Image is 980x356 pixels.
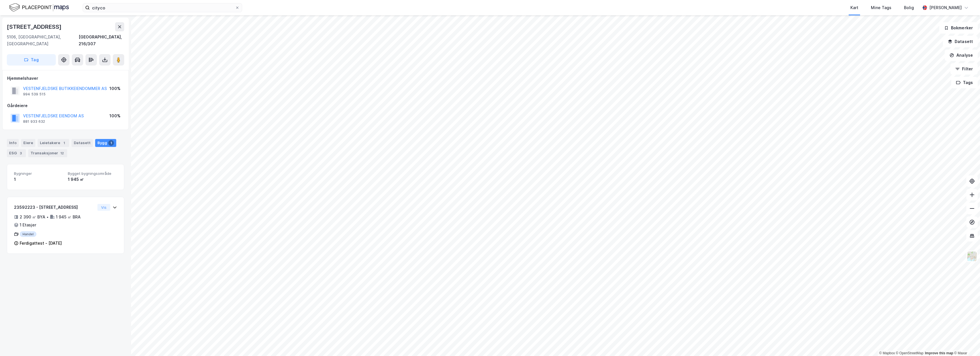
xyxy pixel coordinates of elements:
div: ESG [7,149,26,157]
button: Datasett [943,36,978,47]
div: 5106, [GEOGRAPHIC_DATA], [GEOGRAPHIC_DATA] [7,34,79,47]
div: [STREET_ADDRESS] [7,22,63,31]
input: Søk på adresse, matrikkel, gårdeiere, leietakere eller personer [90,3,235,12]
iframe: Chat Widget [952,329,980,356]
div: 100% [109,85,121,92]
div: Ferdigattest - [DATE] [20,240,62,247]
div: [PERSON_NAME] [929,4,962,11]
div: 1 945 ㎡ BRA [56,214,81,220]
button: Tags [951,77,978,88]
div: 1 945 ㎡ [68,176,117,183]
img: logo.f888ab2527a4732fd821a326f86c7f29.svg [9,3,69,13]
div: 1 [61,140,67,146]
button: Bokmerker [939,22,978,34]
div: Transaksjoner [28,149,67,157]
div: Mine Tags [871,4,891,11]
button: Tag [7,54,56,66]
div: Datasett [72,139,93,147]
button: Vis [97,204,110,211]
div: Leietakere [38,139,69,147]
div: Gårdeiere [7,102,124,109]
div: [GEOGRAPHIC_DATA], 216/307 [79,34,124,47]
a: Improve this map [925,351,953,355]
button: Filter [950,63,978,75]
div: 100% [109,112,121,119]
div: Eiere [21,139,35,147]
button: Analyse [945,50,978,61]
div: Bygg [95,139,116,147]
span: Bygninger [14,171,63,176]
div: Hjemmelshaver [7,75,124,82]
div: Info [7,139,19,147]
div: Bolig [904,4,914,11]
img: Z [967,251,977,262]
div: 1 [14,176,63,183]
div: 12 [59,150,65,156]
div: • [46,215,49,219]
div: 1 [108,140,114,146]
div: 881 933 632 [23,119,45,124]
div: 1 Etasjer [20,222,36,228]
div: Kontrollprogram for chat [952,329,980,356]
div: 2 390 ㎡ BYA [20,214,45,220]
span: Bygget bygningsområde [68,171,117,176]
div: 994 539 515 [23,92,46,97]
a: Mapbox [879,351,895,355]
div: Kart [850,4,858,11]
div: 3 [18,150,24,156]
a: OpenStreetMap [896,351,924,355]
div: 23592223 - [STREET_ADDRESS] [14,204,95,211]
